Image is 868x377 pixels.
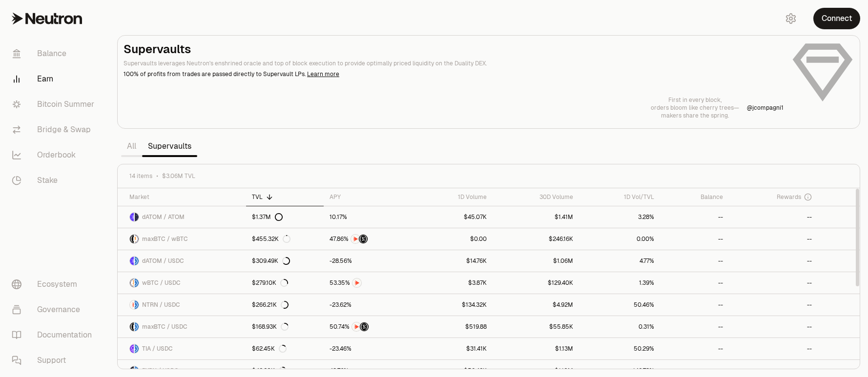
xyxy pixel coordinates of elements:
button: Connect [813,8,860,29]
img: maxBTC Logo [130,322,134,331]
a: $168.93K [246,316,323,337]
a: First in every block,orders bloom like cherry trees—makers share the spring. [651,96,739,119]
a: NTRNStructured Points [324,316,414,337]
div: $42.20K [252,367,287,375]
a: TIA LogoUSDC LogoTIA / USDC [118,338,246,359]
a: $1.37M [246,206,323,228]
a: Stake [4,168,105,193]
img: USDC Logo [135,278,139,287]
h2: Supervaults [124,41,784,57]
div: 30D Volume [498,193,573,201]
a: -- [729,294,818,316]
span: DYDX / USDC [142,367,179,375]
a: 0.00% [579,228,660,250]
img: wBTC Logo [135,235,139,243]
a: $4.92M [493,294,579,316]
img: NTRN Logo [130,300,134,309]
a: -- [660,228,729,250]
img: NTRN [352,278,361,287]
div: 1D Volume [419,193,487,201]
img: USDC Logo [135,257,139,265]
div: $1.37M [252,213,283,221]
button: NTRNStructured Points [330,234,408,244]
a: Ecosystem [4,272,105,297]
img: USDC Logo [135,344,139,353]
a: 50.46% [579,294,660,316]
a: 4.77% [579,250,660,272]
a: -- [660,294,729,316]
a: Support [4,348,105,373]
a: $45.07K [413,206,493,228]
span: NTRN / USDC [142,301,180,309]
img: dATOM Logo [130,213,134,221]
img: USDC Logo [135,322,139,331]
p: 100% of profits from trades are passed directly to Supervault LPs. [124,70,784,79]
div: Balance [666,193,723,201]
img: ATOM Logo [135,213,139,221]
p: Supervaults leverages Neutron's enshrined oracle and top of block execution to provide optimally ... [124,59,784,68]
a: dATOM LogoATOM LogodATOM / ATOM [118,206,246,228]
a: -- [729,250,818,272]
div: $309.49K [252,257,290,265]
a: Bridge & Swap [4,117,105,142]
a: 0.31% [579,316,660,337]
span: dATOM / ATOM [142,213,185,221]
a: $309.49K [246,250,323,272]
a: 50.29% [579,338,660,359]
a: NTRN [324,272,414,294]
a: 3.28% [579,206,660,228]
img: USDC Logo [135,300,139,309]
div: Market [129,193,240,201]
a: $279.10K [246,272,323,294]
div: $455.32K [252,235,290,243]
a: $246.16K [493,228,579,250]
a: @jcompagni1 [747,104,784,112]
a: Bitcoin Summer [4,92,105,117]
img: Structured Points [360,322,369,331]
a: Governance [4,297,105,322]
a: Supervaults [142,137,197,156]
a: $62.45K [246,338,323,359]
img: DYDX Logo [130,366,134,375]
p: makers share the spring. [651,112,739,119]
a: $3.87K [413,272,493,294]
a: maxBTC LogoUSDC LogomaxBTC / USDC [118,316,246,337]
img: maxBTC Logo [130,235,134,243]
span: 14 items [129,172,152,180]
a: $1.13M [493,338,579,359]
img: NTRN [352,322,361,331]
div: $62.45K [252,345,287,353]
p: @ jcompagni1 [747,104,784,112]
a: All [121,137,142,156]
img: dATOM Logo [130,257,134,265]
a: $55.85K [493,316,579,337]
img: TIA Logo [130,344,134,353]
a: wBTC LogoUSDC LogowBTC / USDC [118,272,246,294]
img: NTRN [351,235,360,243]
span: Rewards [777,193,801,201]
span: TIA / USDC [142,345,173,353]
a: Balance [4,41,105,66]
a: -- [729,338,818,359]
a: 1.39% [579,272,660,294]
a: -- [729,316,818,337]
a: NTRN LogoUSDC LogoNTRN / USDC [118,294,246,316]
a: $455.32K [246,228,323,250]
a: -- [660,250,729,272]
span: maxBTC / USDC [142,323,187,331]
a: -- [729,272,818,294]
div: TVL [252,193,317,201]
a: maxBTC LogowBTC LogomaxBTC / wBTC [118,228,246,250]
div: 1D Vol/TVL [585,193,654,201]
a: -- [660,206,729,228]
a: $1.06M [493,250,579,272]
a: $129.40K [493,272,579,294]
a: Learn more [307,70,339,78]
a: dATOM LogoUSDC LogodATOM / USDC [118,250,246,272]
div: APY [330,193,408,201]
a: $266.21K [246,294,323,316]
a: $31.41K [413,338,493,359]
a: $134.32K [413,294,493,316]
a: -- [660,272,729,294]
a: Documentation [4,322,105,348]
